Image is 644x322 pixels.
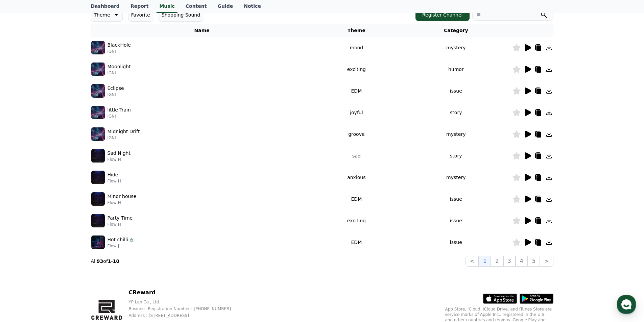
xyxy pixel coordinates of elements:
[503,256,516,267] button: 3
[91,192,105,206] img: music
[91,24,313,37] th: Name
[97,258,103,264] strong: 93
[108,215,133,222] p: Party Time
[108,200,137,205] p: Flow H
[108,258,111,264] strong: 1
[313,24,400,37] th: Theme
[108,70,131,76] p: IGNI
[400,123,512,145] td: mystery
[313,37,400,58] td: mood
[313,231,400,253] td: EDM
[91,41,105,54] img: music
[108,128,140,135] p: Midnight Drift
[128,313,242,318] p: Address : [STREET_ADDRESS]
[313,80,400,102] td: EDM
[400,80,512,102] td: issue
[400,210,512,231] td: issue
[128,306,242,312] p: Business Registration Number : [PHONE_NUMBER]
[108,106,131,114] p: little Train
[91,127,105,141] img: music
[2,214,45,231] a: Home
[313,188,400,210] td: EDM
[56,225,76,230] span: Messages
[91,149,105,163] img: music
[313,145,400,167] td: sad
[91,84,105,98] img: music
[415,9,470,21] button: Register Channel
[108,236,128,243] p: Hot chilli
[108,178,121,184] p: Flow H
[91,171,105,184] img: music
[108,63,131,70] p: Moonlight
[400,37,512,58] td: mystery
[91,106,105,119] img: music
[108,135,140,141] p: IGNI
[313,167,400,188] td: anxious
[466,256,479,267] button: <
[128,8,153,22] button: Favorite
[400,188,512,210] td: issue
[540,256,553,267] button: >
[491,256,503,267] button: 2
[128,289,242,297] p: CReward
[108,243,134,249] p: Flow J
[400,58,512,80] td: humor
[94,10,110,20] p: Theme
[91,258,120,265] p: All of -
[108,85,124,92] p: Eclipse
[313,210,400,231] td: exciting
[113,258,119,264] strong: 10
[108,193,137,200] p: Minor house
[91,63,105,76] img: music
[108,49,131,54] p: IGNI
[400,24,512,37] th: Category
[313,58,400,80] td: exciting
[87,214,130,231] a: Settings
[400,145,512,167] td: story
[91,8,123,22] button: Theme
[108,92,124,97] p: IGNI
[91,236,105,249] img: music
[400,102,512,123] td: story
[479,256,491,267] button: 1
[108,150,130,157] p: Sad Night
[45,214,87,231] a: Messages
[400,231,512,253] td: issue
[108,157,130,162] p: Flow H
[400,167,512,188] td: mystery
[313,102,400,123] td: joyful
[313,123,400,145] td: groove
[100,224,117,230] span: Settings
[528,256,540,267] button: 5
[108,222,133,227] p: Flow H
[108,114,131,119] p: IGNI
[17,224,29,230] span: Home
[108,42,131,49] p: BlackHole
[159,8,203,22] button: Shopping Sound
[128,299,242,305] p: YP Lab Co., Ltd.
[91,214,105,227] img: music
[108,171,118,178] p: Hide
[516,256,528,267] button: 4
